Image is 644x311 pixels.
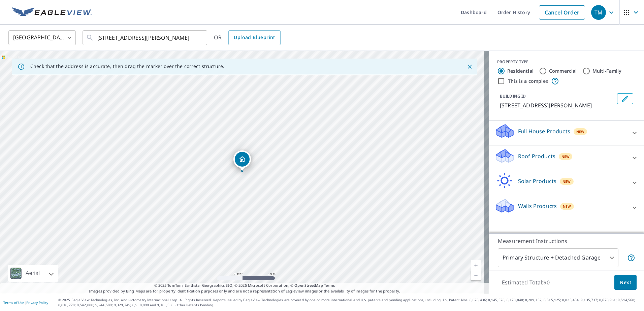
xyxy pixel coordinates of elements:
[500,93,526,99] p: BUILDING ID
[518,177,556,185] p: Solar Products
[508,78,548,84] label: This is a complex
[465,62,474,71] button: Close
[494,148,639,167] div: Roof ProductsNew
[614,275,637,290] button: Next
[97,28,193,47] input: Search by address or latitude-longitude
[233,150,251,171] div: Dropped pin, building 1, Residential property, 23680 Sophus Anderson Rd Fergus Falls, MN 56537
[294,283,323,288] a: OpenStreetMap
[562,179,571,184] span: New
[518,127,570,135] p: Full House Products
[234,33,275,42] span: Upload Blueprint
[498,237,635,245] p: Measurement Instructions
[563,204,571,209] span: New
[30,63,224,69] p: Check that the address is accurate, then drag the marker over the correct structure.
[8,265,58,282] div: Aerial
[228,30,280,45] a: Upload Blueprint
[539,5,585,20] a: Cancel Order
[518,202,557,210] p: Walls Products
[12,7,92,18] img: EV Logo
[26,300,48,305] a: Privacy Policy
[154,283,335,288] span: © 2025 TomTom, Earthstar Geographics SIO, © 2025 Microsoft Corporation, ©
[494,123,639,142] div: Full House ProductsNew
[549,68,577,74] label: Commercial
[494,198,639,217] div: Walls ProductsNew
[627,254,635,262] span: Your report will include the primary structure and a detached garage if one exists.
[8,28,76,47] div: [GEOGRAPHIC_DATA]
[24,265,42,282] div: Aerial
[3,301,48,305] p: |
[576,129,585,134] span: New
[591,5,606,20] div: TM
[494,173,639,192] div: Solar ProductsNew
[324,283,335,288] a: Terms
[518,152,555,160] p: Roof Products
[498,248,618,267] div: Primary Structure + Detached Garage
[471,270,481,280] a: Current Level 19, Zoom Out
[3,300,24,305] a: Terms of Use
[496,275,555,290] p: Estimated Total: $0
[620,278,631,287] span: Next
[214,30,281,45] div: OR
[58,298,641,308] p: © 2025 Eagle View Technologies, Inc. and Pictometry International Corp. All Rights Reserved. Repo...
[507,68,534,74] label: Residential
[592,68,622,74] label: Multi-Family
[561,154,570,159] span: New
[471,260,481,270] a: Current Level 19, Zoom In
[500,101,614,109] p: [STREET_ADDRESS][PERSON_NAME]
[617,93,633,104] button: Edit building 1
[497,59,636,65] div: PROPERTY TYPE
